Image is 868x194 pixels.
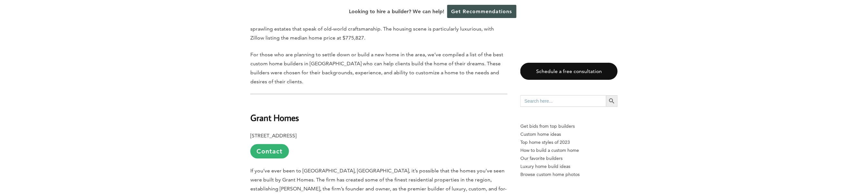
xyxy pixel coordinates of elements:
a: Top home styles of 2023 [520,138,618,146]
a: Get Recommendations [447,5,516,18]
a: Contact [250,144,289,159]
input: Search here... [520,95,606,107]
span: For those who are planning to settle down or build a new home in the area, we’ve compiled a list ... [250,51,503,85]
a: Luxury home build ideas [520,162,618,171]
a: Browse custom home photos [520,171,618,179]
p: Get bids from top builders [520,122,618,130]
iframe: Drift Widget Chat Controller [836,162,860,186]
a: Our favorite builders [520,154,618,162]
a: Custom home ideas [520,130,618,138]
a: Schedule a free consultation [520,63,618,80]
b: [STREET_ADDRESS] [250,133,296,139]
span: As an affluent township, [GEOGRAPHIC_DATA] in [US_STATE] is no stranger to massive mansions and s... [250,17,494,41]
svg: Search [608,97,615,105]
a: How to build a custom home [520,146,618,154]
b: Grant Homes [250,112,299,123]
